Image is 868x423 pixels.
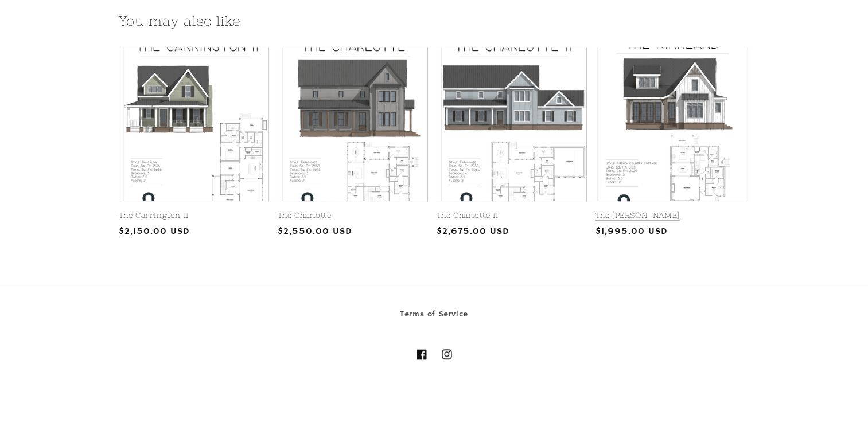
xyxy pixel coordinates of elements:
a: The [PERSON_NAME] [595,211,750,221]
a: The Carrington II [119,211,273,221]
h2: You may also like [119,12,750,30]
a: The Charlotte II [437,211,591,221]
a: The Charlotte [278,211,432,221]
a: Terms of Service [400,307,468,324]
